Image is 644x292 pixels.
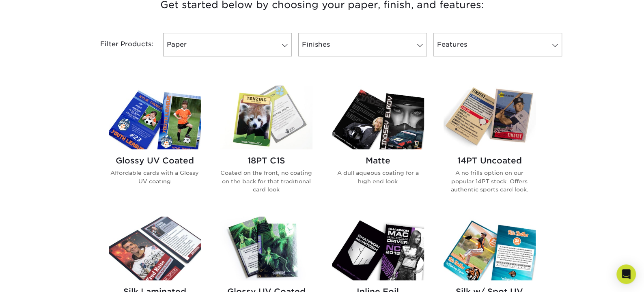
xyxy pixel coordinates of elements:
a: Paper [163,33,292,56]
p: A dull aqueous coating for a high end look [332,169,424,185]
img: Glossy UV Coated w/ Inline Foil Trading Cards [220,217,312,280]
h2: 18PT C1S [220,156,312,165]
img: Inline Foil Trading Cards [332,217,424,280]
img: Glossy UV Coated Trading Cards [109,86,201,149]
iframe: Google Customer Reviews [2,267,69,289]
a: Matte Trading Cards Matte A dull aqueous coating for a high end look [332,86,424,206]
p: Coated on the front, no coating on the back for that traditional card look [220,169,312,193]
img: 14PT Uncoated Trading Cards [444,86,536,149]
img: Silk w/ Spot UV Trading Cards [444,217,536,280]
p: A no frills option on our popular 14PT stock. Offers authentic sports card look. [444,169,536,193]
a: Finishes [298,33,427,56]
a: 14PT Uncoated Trading Cards 14PT Uncoated A no frills option on our popular 14PT stock. Offers au... [444,86,536,206]
img: Matte Trading Cards [332,86,424,149]
img: Silk Laminated Trading Cards [109,217,201,280]
img: 18PT C1S Trading Cards [220,86,312,149]
a: 18PT C1S Trading Cards 18PT C1S Coated on the front, no coating on the back for that traditional ... [220,86,312,206]
p: Affordable cards with a Glossy UV coating [109,169,201,185]
div: Open Intercom Messenger [616,264,636,284]
a: Features [433,33,562,56]
a: Glossy UV Coated Trading Cards Glossy UV Coated Affordable cards with a Glossy UV coating [109,86,201,206]
h2: Matte [332,156,424,165]
h2: 14PT Uncoated [444,156,536,165]
h2: Glossy UV Coated [109,156,201,165]
div: Filter Products: [79,33,160,56]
